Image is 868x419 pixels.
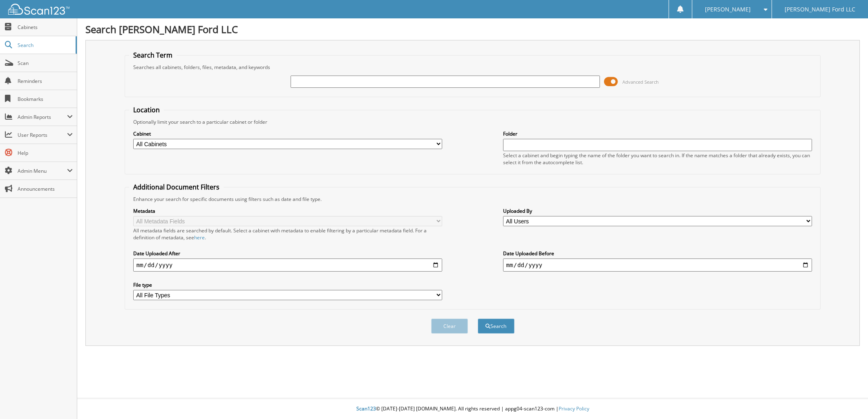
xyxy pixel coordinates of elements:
a: Privacy Policy [559,405,589,412]
label: Date Uploaded Before [503,250,812,257]
label: Cabinet [133,130,443,137]
legend: Search Term [129,51,177,60]
h1: Search [PERSON_NAME] Ford LLC [85,22,860,36]
input: start [133,259,443,272]
div: All metadata fields are searched by default. Select a cabinet with metadata to enable filtering b... [133,227,443,241]
span: Admin Reports [18,114,67,120]
button: Clear [431,319,468,334]
button: Search [478,319,515,334]
label: File type [133,281,443,288]
div: Enhance your search for specific documents using filters such as date and file type. [129,196,817,203]
span: Advanced Search [622,79,659,85]
img: scan123-logo-white.svg [8,4,69,15]
div: Searches all cabinets, folders, files, metadata, and keywords [129,64,817,71]
a: here [194,234,205,241]
span: Help [18,149,73,156]
span: User Reports [18,131,67,138]
legend: Location [129,105,164,114]
span: [PERSON_NAME] [705,7,751,12]
span: Cabinets [18,24,73,31]
label: Uploaded By [503,207,812,214]
label: Date Uploaded After [133,250,443,257]
span: Search [18,42,72,49]
span: Bookmarks [18,96,73,103]
span: Admin Menu [18,167,67,174]
span: [PERSON_NAME] Ford LLC [785,7,855,12]
input: end [503,259,812,272]
label: Folder [503,130,812,137]
label: Metadata [133,207,443,214]
div: © [DATE]-[DATE] [DOMAIN_NAME]. All rights reserved | appg04-scan123-com | [77,399,868,419]
span: Scan123 [356,405,376,412]
span: Announcements [18,185,73,192]
legend: Additional Document Filters [129,183,224,192]
span: Reminders [18,78,73,85]
span: Scan [18,60,73,67]
div: Select a cabinet and begin typing the name of the folder you want to search in. If the name match... [503,152,812,166]
div: Optionally limit your search to a particular cabinet or folder [129,118,817,125]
